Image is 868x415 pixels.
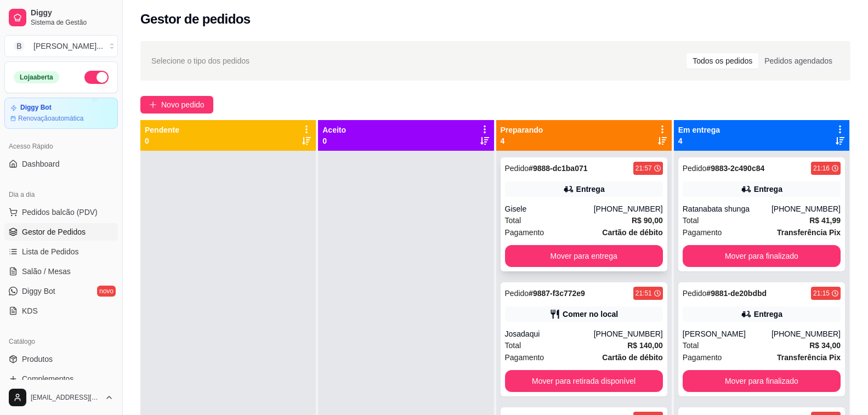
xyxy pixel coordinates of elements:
[678,135,720,146] p: 4
[683,370,841,392] button: Mover para finalizado
[602,228,662,237] strong: Cartão de débito
[22,226,86,237] span: Gestor de Pedidos
[140,96,213,113] button: Novo pedido
[771,203,841,214] div: [PHONE_NUMBER]
[4,350,118,368] a: Produtos
[505,245,663,267] button: Mover para entrega
[22,207,98,218] span: Pedidos balcão (PDV)
[31,393,100,402] span: [EMAIL_ADDRESS][DOMAIN_NAME]
[505,339,521,351] span: Total
[20,104,52,112] article: Diggy Bot
[149,101,157,109] span: plus
[22,373,73,384] span: Complementos
[22,266,71,277] span: Salão / Mesas
[4,98,118,129] a: Diggy BotRenovaçãoautomática
[505,328,594,339] div: Josadaqui
[22,158,60,169] span: Dashboard
[683,245,841,267] button: Mover para finalizado
[771,328,841,339] div: [PHONE_NUMBER]
[322,135,346,146] p: 0
[602,353,662,362] strong: Cartão de débito
[4,282,118,300] a: Diggy Botnovo
[576,184,605,195] div: Entrega
[809,216,841,225] strong: R$ 41,99
[683,328,771,339] div: [PERSON_NAME]
[14,41,25,52] span: B
[636,289,652,298] div: 21:51
[529,164,587,173] strong: # 9888-dc1ba071
[322,124,346,135] p: Aceito
[140,10,251,28] h2: Gestor de pedidos
[33,41,103,52] div: [PERSON_NAME] ...
[505,203,594,214] div: Gisele
[151,55,249,67] span: Selecione o tipo dos pedidos
[4,203,118,221] button: Pedidos balcão (PDV)
[505,164,529,173] span: Pedido
[594,203,663,214] div: [PHONE_NUMBER]
[4,223,118,241] a: Gestor de Pedidos
[683,164,707,173] span: Pedido
[505,226,544,238] span: Pagamento
[4,155,118,173] a: Dashboard
[754,309,782,320] div: Entrega
[594,328,663,339] div: [PHONE_NUMBER]
[813,164,830,173] div: 21:16
[627,341,663,350] strong: R$ 140,00
[777,228,841,237] strong: Transferência Pix
[754,184,782,195] div: Entrega
[4,370,118,388] a: Complementos
[563,309,618,320] div: Comer no local
[678,124,720,135] p: Em entrega
[683,351,722,363] span: Pagamento
[4,243,118,260] a: Lista de Pedidos
[22,246,79,257] span: Lista de Pedidos
[813,289,830,298] div: 21:15
[777,353,841,362] strong: Transferência Pix
[31,18,114,27] span: Sistema de Gestão
[4,302,118,320] a: KDS
[758,53,838,69] div: Pedidos agendados
[505,214,521,226] span: Total
[636,164,652,173] div: 21:57
[4,186,118,203] div: Dia a dia
[687,53,758,69] div: Todos os pedidos
[84,71,109,84] button: Alterar Status
[706,289,767,298] strong: # 9881-de20bdbd
[4,384,118,411] button: [EMAIL_ADDRESS][DOMAIN_NAME]
[22,354,53,365] span: Produtos
[4,35,118,57] button: Select a team
[706,164,764,173] strong: # 9883-2c490c84
[4,333,118,350] div: Catálogo
[4,138,118,155] div: Acesso Rápido
[505,351,544,363] span: Pagamento
[505,370,663,392] button: Mover para retirada disponível
[145,135,179,146] p: 0
[501,135,543,146] p: 4
[809,341,841,350] strong: R$ 34,00
[145,124,179,135] p: Pendente
[683,339,699,351] span: Total
[14,71,59,83] div: Loja aberta
[4,4,118,31] a: DiggySistema de Gestão
[31,8,114,18] span: Diggy
[683,203,771,214] div: Ratanabata shunga
[22,305,38,316] span: KDS
[501,124,543,135] p: Preparando
[683,289,707,298] span: Pedido
[4,263,118,280] a: Salão / Mesas
[22,286,55,297] span: Diggy Bot
[683,214,699,226] span: Total
[161,99,205,111] span: Novo pedido
[632,216,663,225] strong: R$ 90,00
[18,114,83,123] article: Renovação automática
[529,289,585,298] strong: # 9887-f3c772e9
[683,226,722,238] span: Pagamento
[505,289,529,298] span: Pedido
